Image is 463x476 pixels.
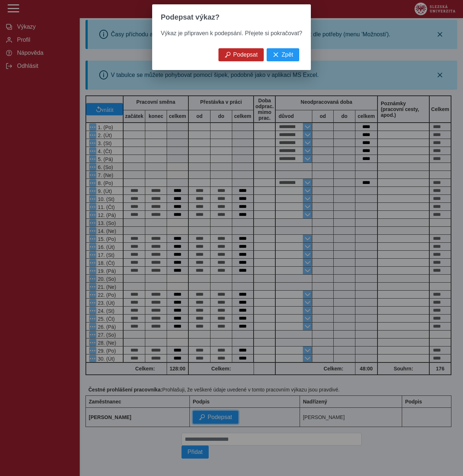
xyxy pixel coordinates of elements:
[233,52,258,58] span: Podepsat
[161,13,220,21] span: Podepsat výkaz?
[161,30,302,36] span: Výkaz je připraven k podepsání. Přejete si pokračovat?
[267,48,299,61] button: Zpět
[281,52,293,58] span: Zpět
[218,48,264,61] button: Podepsat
